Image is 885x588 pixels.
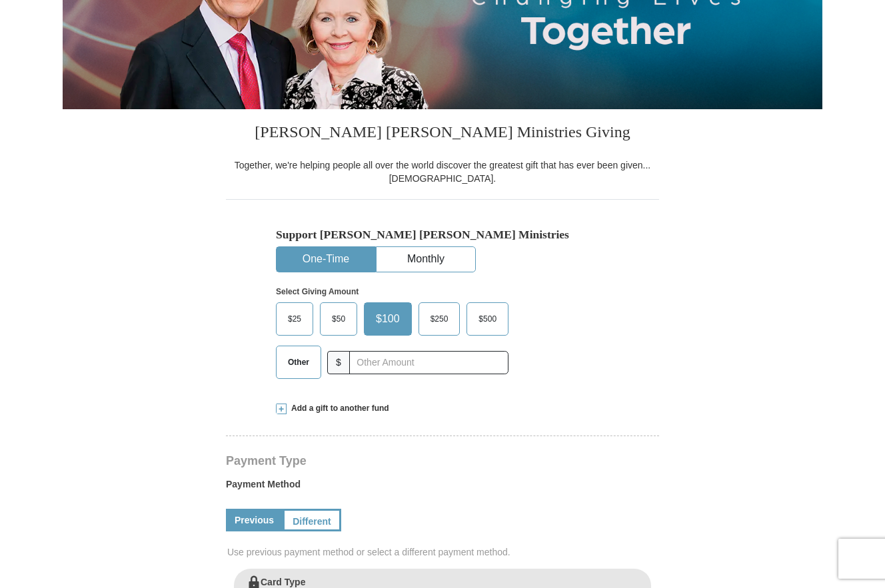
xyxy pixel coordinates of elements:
[226,509,283,531] a: Previous
[281,352,316,372] span: Other
[281,309,308,329] span: $25
[349,351,508,374] input: Other Amount
[276,287,359,296] strong: Select Giving Amount
[472,309,503,329] span: $500
[424,309,455,329] span: $250
[287,403,389,414] span: Add a gift to another fund
[226,455,659,466] h4: Payment Type
[283,509,341,531] a: Different
[377,247,475,272] button: Monthly
[277,247,375,272] button: One-Time
[226,477,659,497] label: Payment Method
[227,545,660,559] span: Use previous payment method or select a different payment method.
[226,109,659,158] h3: [PERSON_NAME] [PERSON_NAME] Ministries Giving
[369,309,407,329] span: $100
[226,158,659,185] div: Together, we're helping people all over the world discover the greatest gift that has ever been g...
[276,228,609,242] h5: Support [PERSON_NAME] [PERSON_NAME] Ministries
[325,309,352,329] span: $50
[327,351,350,374] span: $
